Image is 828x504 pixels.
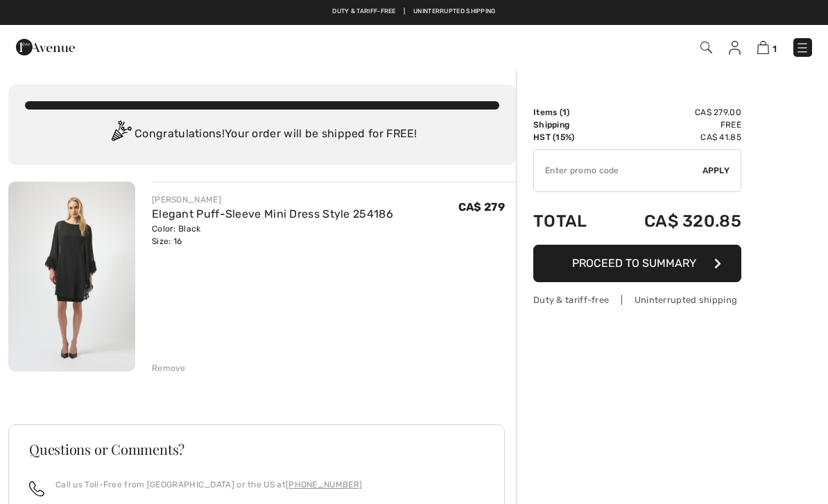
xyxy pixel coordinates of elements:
div: Remove [152,362,186,374]
span: 1 [562,107,567,117]
span: 1 [773,44,777,54]
button: Proceed to Summary [533,245,741,282]
td: Total [533,198,607,245]
img: 1ère Avenue [16,33,75,61]
div: Duty & tariff-free | Uninterrupted shipping [533,293,741,306]
img: Search [700,42,712,53]
div: Color: Black Size: 16 [152,223,393,247]
td: Items ( ) [533,106,607,119]
span: CA$ 279 [458,200,505,214]
h3: Questions or Comments? [29,442,484,456]
div: Congratulations! Your order will be shipped for FREE! [25,121,499,148]
span: Apply [702,164,730,177]
a: 1ère Avenue [16,40,75,53]
td: Shipping [533,119,607,131]
img: Elegant Puff-Sleeve Mini Dress Style 254186 [8,182,135,372]
img: My Info [729,41,741,55]
span: Proceed to Summary [572,257,696,270]
td: Free [607,119,741,131]
td: CA$ 41.85 [607,131,741,144]
td: CA$ 279.00 [607,106,741,119]
a: Elegant Puff-Sleeve Mini Dress Style 254186 [152,207,393,220]
img: Congratulation2.svg [107,121,135,148]
img: Menu [795,41,809,55]
td: CA$ 320.85 [607,198,741,245]
input: Promo code [534,150,702,191]
img: Shopping Bag [757,41,769,54]
p: Call us Toll-Free from [GEOGRAPHIC_DATA] or the US at [55,478,362,491]
div: [PERSON_NAME] [152,193,393,206]
a: [PHONE_NUMBER] [286,480,362,489]
td: HST (15%) [533,131,607,144]
img: call [29,481,44,496]
a: 1 [757,39,777,55]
